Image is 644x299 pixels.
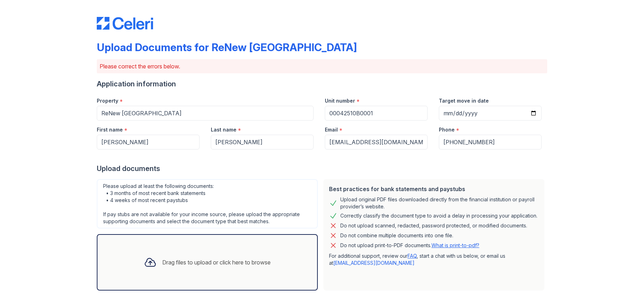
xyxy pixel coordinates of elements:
[325,97,355,104] label: Unit number
[329,185,539,193] div: Best practices for bank statements and paystubs
[340,231,453,240] div: Do not combine multiple documents into one file.
[97,126,123,133] label: First name
[97,41,357,54] div: Upload Documents for ReNew [GEOGRAPHIC_DATA]
[340,242,479,249] p: Do not upload print-to-PDF documents.
[162,258,271,267] div: Drag files to upload or click here to browse
[340,196,539,210] div: Upload original PDF files downloaded directly from the financial institution or payroll provider’...
[431,242,479,248] a: What is print-to-pdf?
[340,212,537,220] div: Correctly classify the document type to avoid a delay in processing your application.
[333,260,415,266] a: [EMAIL_ADDRESS][DOMAIN_NAME]
[97,164,547,173] div: Upload documents
[97,179,318,228] div: Please upload at least the following documents: • 3 months of most recent bank statements • 4 wee...
[211,126,236,133] label: Last name
[340,221,527,230] div: Do not upload scanned, redacted, password protected, or modified documents.
[408,253,417,259] a: FAQ
[439,97,489,104] label: Target move in date
[97,79,547,89] div: Application information
[439,126,455,133] label: Phone
[97,97,118,104] label: Property
[325,126,338,133] label: Email
[100,62,544,71] p: Please correct the errors below.
[329,252,539,267] p: For additional support, review our , start a chat with us below, or email us at
[97,17,153,30] img: CE_Logo_Blue-a8612792a0a2168367f1c8372b55b34899dd931a85d93a1a3d3e32e68fde9ad4.png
